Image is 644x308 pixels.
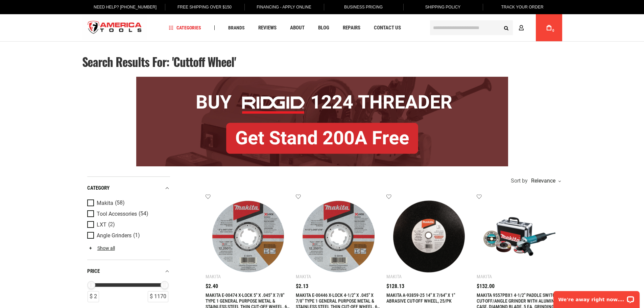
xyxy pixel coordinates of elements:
[108,222,115,228] span: (2)
[206,284,218,289] span: $2.40
[386,292,455,304] a: MAKITA A-93859-25 14" X 7/64" X 1" ABRASIVE CUT-OFF WHEEL, 25/PK
[477,284,495,289] span: $132.00
[87,210,168,218] a: Tool Accessories (54)
[87,267,170,276] div: price
[228,25,245,30] span: Brands
[136,77,508,166] img: BOGO: Buy RIDGID® 1224 Threader, Get Stand 200A Free!
[97,200,113,206] span: Makita
[148,291,168,302] div: $ 1170
[82,15,148,41] a: store logo
[139,211,148,217] span: (54)
[88,291,99,302] div: $ 2
[87,199,168,207] a: Makita (58)
[371,23,404,32] a: Contact Us
[97,222,106,228] span: LXT
[340,23,363,32] a: Repairs
[255,23,280,32] a: Reviews
[511,178,528,184] span: Sort by
[87,245,115,251] a: Show all
[425,5,461,9] span: Shipping Policy
[258,25,277,30] span: Reviews
[500,21,513,34] button: Search
[303,200,375,273] img: MAKITA E-00446 X-LOCK 4-1/2
[552,29,554,32] span: 0
[115,200,125,206] span: (58)
[343,25,360,30] span: Repairs
[287,23,308,32] a: About
[296,274,311,279] div: Makita
[169,25,201,30] span: Categories
[318,25,329,30] span: Blog
[386,284,404,289] span: $128.13
[290,25,305,30] span: About
[296,284,308,289] span: $2.13
[97,211,137,217] span: Tool Accessories
[97,233,132,239] span: Angle Grinders
[82,53,236,70] span: Search results for: 'cuttoff wheel'
[206,274,221,279] div: Makita
[477,274,492,279] div: Makita
[315,23,332,32] a: Blog
[136,77,508,82] a: BOGO: Buy RIDGID® 1224 Threader, Get Stand 200A Free!
[543,14,555,41] a: 0
[87,221,168,229] a: LXT (2)
[166,23,204,32] a: Categories
[549,287,644,308] iframe: LiveChat chat widget
[87,232,168,239] a: Angle Grinders (1)
[82,15,148,41] img: America Tools
[212,200,284,273] img: MAKITA E-00474 X-LOCK 5
[386,274,402,279] div: Makita
[374,25,401,30] span: Contact Us
[483,200,555,273] img: MAKITA 9557PBX1 4-1/2
[225,23,248,32] a: Brands
[133,233,140,238] span: (1)
[529,178,560,184] div: Relevance
[87,184,170,193] div: category
[393,200,465,273] img: MAKITA A-93859-25 14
